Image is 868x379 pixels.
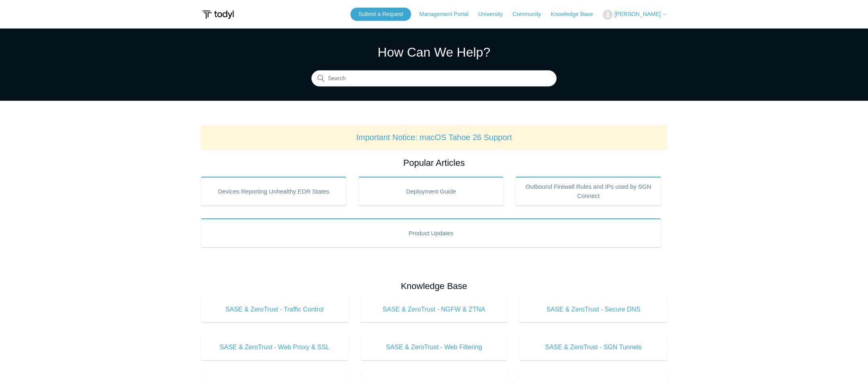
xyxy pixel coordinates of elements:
h2: Popular Articles [201,156,667,169]
a: SASE & ZeroTrust - Secure DNS [520,297,667,322]
a: University [478,10,511,18]
span: [PERSON_NAME] [614,11,661,17]
a: SASE & ZeroTrust - SGN Tunnels [520,334,667,360]
a: SASE & ZeroTrust - NGFW & ZTNA [360,297,508,322]
h1: How Can We Help? [311,43,557,62]
a: Deployment Guide [358,177,504,206]
a: Important Notice: macOS Tahoe 26 Support [356,133,512,142]
a: Knowledge Base [551,10,601,18]
h2: Knowledge Base [201,279,667,293]
img: Todyl Support Center Help Center home page [201,7,235,22]
span: SASE & ZeroTrust - SGN Tunnels [532,342,655,352]
a: Outbound Firewall Rules and IPs used by SGN Connect [516,177,661,206]
a: Product Updates [201,218,661,247]
a: Community [513,10,549,18]
a: Devices Reporting Unhealthy EDR States [201,177,346,206]
a: SASE & ZeroTrust - Traffic Control [201,297,348,322]
a: SASE & ZeroTrust - Web Proxy & SSL [201,334,348,360]
input: Search [311,71,557,87]
span: SASE & ZeroTrust - NGFW & ZTNA [373,305,496,314]
a: Management Portal [420,10,477,18]
a: Submit a Request [350,8,411,21]
button: [PERSON_NAME] [603,10,667,20]
a: SASE & ZeroTrust - Web Filtering [360,334,508,360]
span: SASE & ZeroTrust - Web Filtering [373,342,496,352]
span: SASE & ZeroTrust - Traffic Control [213,305,336,314]
span: SASE & ZeroTrust - Web Proxy & SSL [213,342,336,352]
span: SASE & ZeroTrust - Secure DNS [532,305,655,314]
